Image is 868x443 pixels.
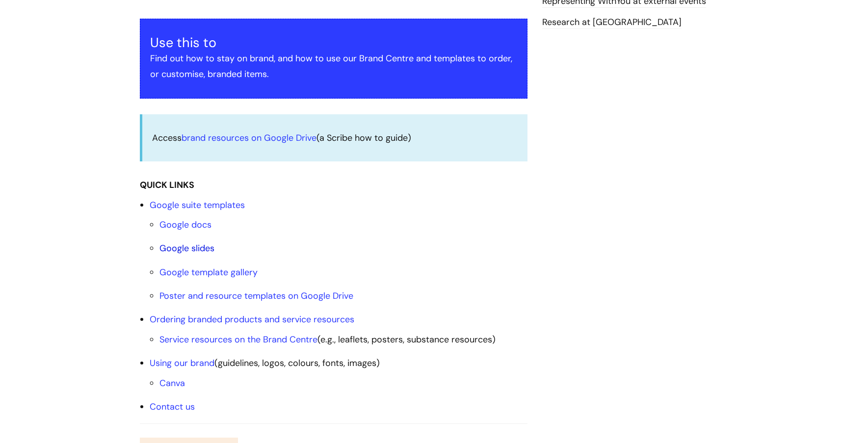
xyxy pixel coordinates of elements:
h3: Use this to [150,35,517,51]
a: Contact us [150,401,195,413]
a: Canva [159,377,185,389]
p: Find out how to stay on brand, and how to use our Brand Centre and templates to order, or customi... [150,51,517,82]
li: (e.g., leaflets, posters, substance resources) [159,332,527,347]
a: Google slides [159,242,214,254]
a: Using our brand [150,357,214,369]
p: Access (a Scribe how to guide) [152,130,518,146]
a: Google docs [159,219,211,231]
strong: QUICK LINKS [140,179,194,191]
a: Poster and resource templates on Google Drive [159,290,353,302]
a: Service resources on the Brand Centre [159,334,317,345]
a: brand resources on Google Drive [182,132,316,144]
a: Research at [GEOGRAPHIC_DATA] [542,16,682,29]
a: Google suite templates [150,199,245,211]
li: (guidelines, logos, colours, fonts, images) [150,355,527,391]
a: Google template gallery [159,266,258,278]
a: Ordering branded products and service resources [150,313,354,325]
